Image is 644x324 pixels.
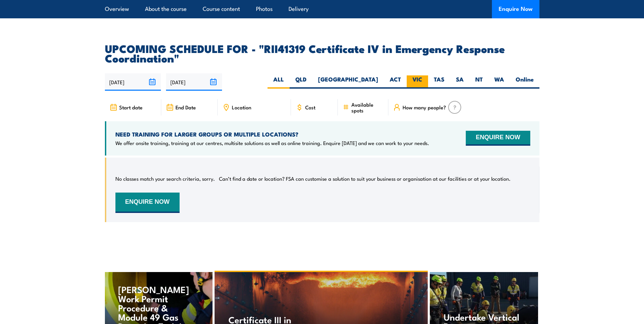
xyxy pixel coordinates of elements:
span: How many people? [403,104,446,110]
span: End Date [176,104,196,110]
label: Online [510,75,539,89]
label: VIC [407,75,428,89]
label: NT [470,75,489,89]
h4: NEED TRAINING FOR LARGER GROUPS OR MULTIPLE LOCATIONS? [115,130,429,138]
label: ALL [268,75,290,89]
label: SA [450,75,470,89]
span: Available spots [351,102,384,113]
input: To date [166,73,222,91]
p: No classes match your search criteria, sorry. [115,175,215,182]
button: ENQUIRE NOW [466,131,530,146]
label: WA [489,75,510,89]
p: Can’t find a date or location? FSA can customise a solution to suit your business or organisation... [219,175,511,182]
p: We offer onsite training, training at our centres, multisite solutions as well as online training... [115,140,429,146]
span: Start date [119,104,143,110]
h2: UPCOMING SCHEDULE FOR - "RII41319 Certificate IV in Emergency Response Coordination" [105,43,539,62]
label: TAS [428,75,450,89]
button: ENQUIRE NOW [115,193,180,213]
input: From date [105,73,161,91]
label: ACT [384,75,407,89]
label: QLD [290,75,312,89]
span: Cost [305,104,315,110]
span: Location [232,104,251,110]
label: [GEOGRAPHIC_DATA] [312,75,384,89]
